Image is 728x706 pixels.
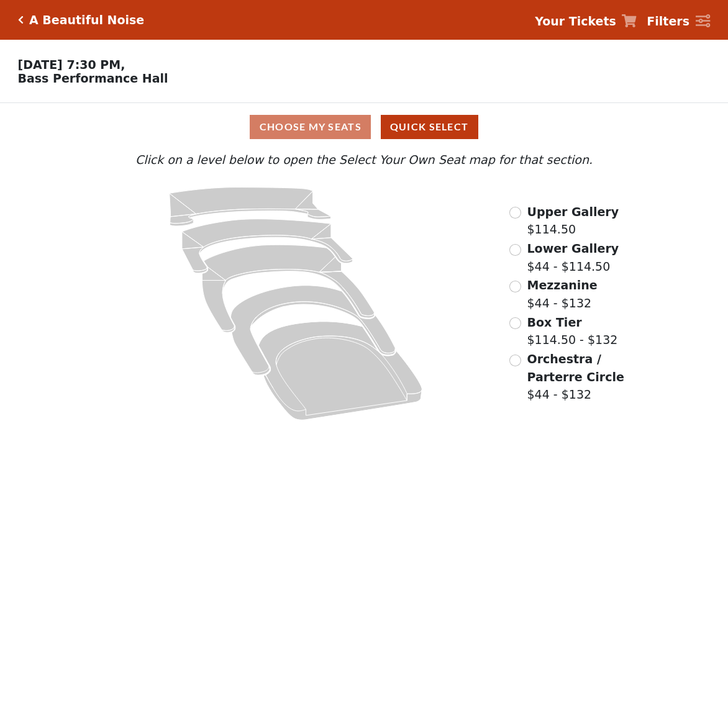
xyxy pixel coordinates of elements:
span: Lower Gallery [527,242,619,255]
span: Box Tier [527,315,582,329]
path: Orchestra / Parterre Circle - Seats Available: 14 [258,322,422,420]
label: $44 - $114.50 [527,240,619,275]
path: Upper Gallery - Seats Available: 275 [170,188,331,226]
a: Your Tickets [535,12,637,30]
a: Filters [647,12,710,30]
span: Mezzanine [527,278,598,292]
label: $44 - $132 [527,276,598,312]
label: $44 - $132 [527,350,629,404]
p: Click on a level below to open the Select Your Own Seat map for that section. [100,151,629,169]
span: Orchestra / Parterre Circle [527,352,624,384]
label: $114.50 [527,203,619,238]
label: $114.50 - $132 [527,314,618,349]
span: Upper Gallery [527,205,619,219]
button: Quick Select [381,115,478,139]
a: Click here to go back to filters [18,16,24,24]
h5: A Beautiful Noise [29,13,144,27]
strong: Filters [647,14,689,28]
strong: Your Tickets [535,14,616,28]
